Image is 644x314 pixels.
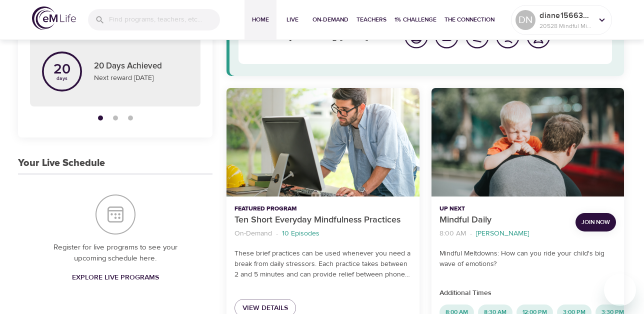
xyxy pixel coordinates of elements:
[72,271,159,284] span: Explore Live Programs
[394,14,436,25] span: 1% Challenge
[234,204,411,213] p: Featured Program
[109,9,220,30] input: Find programs, teachers, etc...
[439,204,567,213] p: Up Next
[53,76,70,80] p: days
[226,88,419,196] button: Ten Short Everyday Mindfulness Practices
[439,248,616,269] p: Mindful Meltdowns: How can you ride your child's big wave of emotions?
[356,14,386,25] span: Teachers
[280,14,304,25] span: Live
[68,268,163,287] a: Explore Live Programs
[38,242,192,264] p: Register for live programs to see your upcoming schedule here.
[95,194,135,234] img: Your Live Schedule
[431,88,624,196] button: Mindful Daily
[439,228,466,239] p: 8:00 AM
[439,288,616,298] p: Additional Times
[439,213,567,227] p: Mindful Daily
[18,157,105,169] h3: Your Live Schedule
[234,213,411,227] p: Ten Short Everyday Mindfulness Practices
[234,248,411,280] p: These brief practices can be used whenever you need a break from daily stressors. Each practice t...
[581,217,610,227] span: Join Now
[94,60,188,73] p: 20 Days Achieved
[444,14,494,25] span: The Connection
[94,73,188,83] p: Next reward [DATE]
[515,10,535,30] div: DN
[234,227,411,240] nav: breadcrumb
[234,228,272,239] p: On-Demand
[539,9,592,21] p: diane1566335036
[282,228,319,239] p: 10 Episodes
[476,228,529,239] p: [PERSON_NAME]
[470,227,472,240] li: ·
[312,14,348,25] span: On-Demand
[539,21,592,30] p: 20528 Mindful Minutes
[439,227,567,240] nav: breadcrumb
[604,274,636,306] iframe: Button to launch messaging window
[575,213,616,231] button: Join Now
[248,14,272,25] span: Home
[53,62,70,76] p: 20
[276,227,278,240] li: ·
[32,6,76,30] img: logo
